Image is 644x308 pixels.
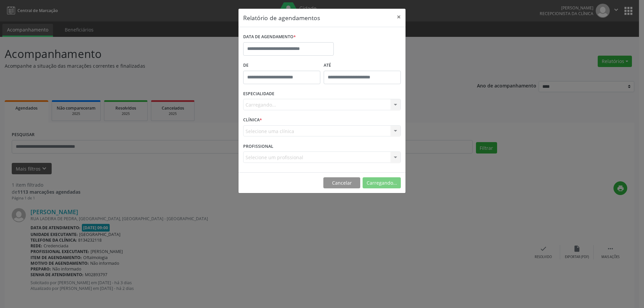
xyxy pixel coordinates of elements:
[243,89,274,99] label: ESPECIALIDADE
[243,32,296,42] label: DATA DE AGENDAMENTO
[243,13,320,22] h5: Relatório de agendamentos
[243,60,320,71] label: De
[323,177,360,189] button: Cancelar
[392,9,406,25] button: Close
[363,177,401,189] button: Carregando...
[243,141,273,151] label: PROFISSIONAL
[324,60,401,71] label: ATÉ
[243,115,262,125] label: CLÍNICA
